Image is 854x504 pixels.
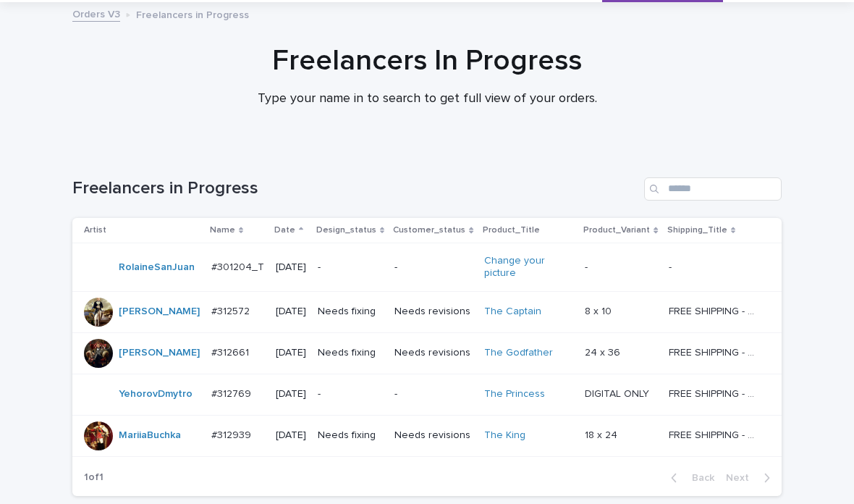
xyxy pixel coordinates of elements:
[72,5,120,22] a: Orders V3
[138,91,716,107] p: Type your name in to search to get full view of your orders.
[119,347,200,359] a: [PERSON_NAME]
[669,259,675,274] p: -
[484,255,574,280] a: Change your picture
[119,261,195,274] a: RolaineSanJuan
[276,347,306,359] p: [DATE]
[276,306,306,318] p: [DATE]
[316,222,376,238] p: Design_status
[210,222,235,238] p: Name
[276,261,306,274] p: [DATE]
[72,243,782,292] tr: RolaineSanJuan #301204_T#301204_T [DATE]--Change your picture -- --
[669,427,761,442] p: FREE SHIPPING - preview in 1-2 business days, after your approval delivery will take 5-10 b.d.
[276,388,306,400] p: [DATE]
[72,43,782,78] h1: Freelancers In Progress
[669,385,761,400] p: FREE SHIPPING - preview in 1-2 business days, after your approval delivery will take 5-10 b.d.
[136,6,249,22] p: Freelancers in Progress
[274,222,295,238] p: Date
[484,347,553,359] a: The Godfather
[484,388,545,400] a: The Princess
[393,222,465,238] p: Customer_status
[583,222,650,238] p: Product_Variant
[659,471,720,484] button: Back
[72,291,782,332] tr: [PERSON_NAME] #312572#312572 [DATE]Needs fixingNeeds revisionsThe Captain 8 x 108 x 10 FREE SHIPP...
[585,259,591,274] p: -
[394,261,472,274] p: -
[669,344,761,359] p: FREE SHIPPING - preview in 1-2 business days, after your approval delivery will take 5-10 b.d.
[484,306,541,318] a: The Captain
[483,222,540,238] p: Product_Title
[211,259,267,274] p: #301204_T
[318,388,383,400] p: -
[119,306,200,318] a: [PERSON_NAME]
[683,473,714,483] span: Back
[726,473,758,483] span: Next
[720,471,782,484] button: Next
[84,222,106,238] p: Artist
[585,385,652,400] p: DIGITAL ONLY
[644,177,782,201] input: Search
[119,429,181,442] a: MariiaBuchka
[394,429,472,442] p: Needs revisions
[394,347,472,359] p: Needs revisions
[585,427,620,442] p: 18 x 24
[318,429,383,442] p: Needs fixing
[318,261,383,274] p: -
[72,178,638,199] h1: Freelancers in Progress
[318,347,383,359] p: Needs fixing
[211,344,252,359] p: #312661
[394,388,472,400] p: -
[667,222,727,238] p: Shipping_Title
[72,460,115,495] p: 1 of 1
[585,344,623,359] p: 24 x 36
[72,332,782,374] tr: [PERSON_NAME] #312661#312661 [DATE]Needs fixingNeeds revisionsThe Godfather 24 x 3624 x 36 FREE S...
[72,415,782,456] tr: MariiaBuchka #312939#312939 [DATE]Needs fixingNeeds revisionsThe King 18 x 2418 x 24 FREE SHIPPIN...
[211,427,254,442] p: #312939
[276,429,306,442] p: [DATE]
[669,303,761,318] p: FREE SHIPPING - preview in 1-2 business days, after your approval delivery will take 5-10 b.d.
[72,374,782,415] tr: YehorovDmytro #312769#312769 [DATE]--The Princess DIGITAL ONLYDIGITAL ONLY FREE SHIPPING - previe...
[585,303,614,318] p: 8 x 10
[119,388,193,400] a: YehorovDmytro
[211,385,254,400] p: #312769
[318,306,383,318] p: Needs fixing
[211,303,253,318] p: #312572
[394,306,472,318] p: Needs revisions
[484,429,525,442] a: The King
